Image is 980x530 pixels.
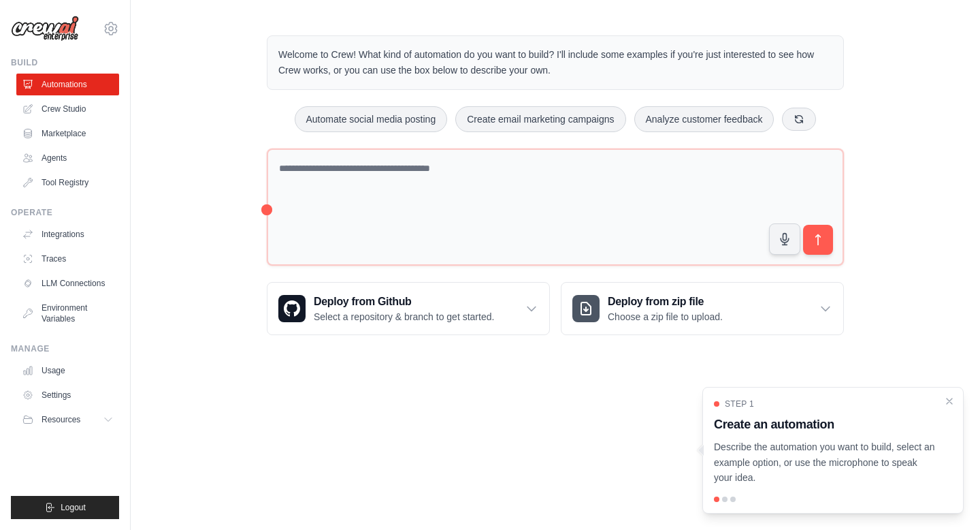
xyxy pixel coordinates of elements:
[455,106,625,132] button: Create email marketing campaigns
[16,360,119,381] a: Usage
[16,172,119,193] a: Tool Registry
[16,223,119,245] a: Integrations
[16,74,119,95] a: Automations
[42,414,80,425] span: Resources
[11,16,79,42] img: Logo
[16,248,119,270] a: Traces
[278,47,832,78] p: Welcome to Crew! What kind of automation do you want to build? I'll include some examples if you'...
[944,396,955,407] button: Close walkthrough
[912,465,980,530] iframe: Chat Widget
[11,343,119,354] div: Manage
[634,106,774,132] button: Analyze customer feedback
[608,294,723,310] h3: Deploy from zip file
[608,310,723,324] p: Choose a zip file to upload.
[714,439,936,486] p: Describe the automation you want to build, select an example option, or use the microphone to spe...
[16,297,119,330] a: Environment Variables
[11,207,119,218] div: Operate
[16,98,119,120] a: Crew Studio
[295,106,448,132] button: Automate social media posting
[714,415,936,434] h3: Create an automation
[314,310,494,324] p: Select a repository & branch to get started.
[16,123,119,144] a: Marketplace
[314,294,494,310] h3: Deploy from Github
[16,384,119,406] a: Settings
[11,496,119,519] button: Logout
[16,272,119,294] a: LLM Connections
[725,399,754,409] span: Step 1
[16,409,119,431] button: Resources
[11,57,119,68] div: Build
[61,502,86,513] span: Logout
[16,147,119,169] a: Agents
